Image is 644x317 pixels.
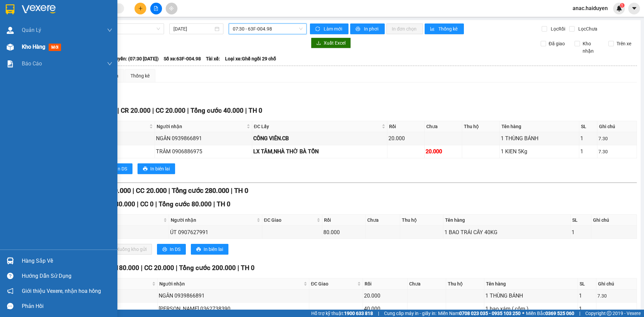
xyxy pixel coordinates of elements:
span: Chuyến: (07:30 [DATE]) [110,55,159,62]
th: Thu hộ [462,121,500,132]
span: ĐC Giao [311,280,356,287]
img: icon-new-feature [616,5,622,11]
div: LX TÂM,NHÀ THỜ BÀ TỒN [253,147,386,156]
strong: 1900 633 818 [344,311,373,316]
button: printerIn biên lai [191,244,228,255]
button: aim [166,3,177,14]
span: Báo cáo [22,59,42,68]
button: printerIn phơi [350,23,385,34]
span: TH 0 [217,200,230,208]
span: Miền Nam [438,310,521,317]
button: printerIn DS [104,163,132,174]
div: 1 BAO TRÁI CÂY 40KG [444,228,569,236]
span: down [107,61,112,66]
span: CR 20.000 [121,107,151,114]
span: ĐC Giao [264,216,316,224]
th: Ghi chú [596,278,637,289]
span: down [107,28,112,33]
span: Giới thiệu Vexere, nhận hoa hồng [22,287,101,295]
th: Thu hộ [446,278,485,289]
span: | [187,107,189,114]
span: Tổng cước 40.000 [191,107,244,114]
th: SL [578,278,596,289]
span: | [132,187,134,195]
span: | [378,310,379,317]
button: syncLàm mới [310,23,348,34]
span: | [245,107,247,114]
span: CR 80.000 [105,200,135,208]
strong: 0708 023 035 - 0935 103 250 [459,311,521,316]
span: question-circle [7,273,13,279]
span: plus [138,6,143,11]
span: | [141,264,143,272]
span: | [168,187,170,195]
span: Tổng cước 280.000 [172,187,229,195]
span: | [579,310,580,317]
span: Người nhận [159,280,303,287]
span: TH 0 [241,264,255,272]
div: 1 [579,292,595,300]
span: Quản Lý [22,26,41,34]
button: printerIn biên lai [138,163,175,174]
div: 1 [580,147,596,156]
button: bar-chartThống kê [425,23,464,34]
th: Chưa [425,121,462,132]
span: Hỗ trợ kỹ thuật: [311,310,373,317]
div: 7.30 [597,292,636,300]
th: Chưa [408,278,446,289]
div: Thống kê [130,72,150,80]
th: Rồi [387,121,425,132]
span: aim [169,6,174,11]
span: Tài xế: [206,55,220,62]
div: 20.000 [388,134,424,143]
span: 07:30 - 63F-004.98 [233,24,303,34]
th: Tên hàng [484,278,578,289]
span: Xuất Excel [324,39,345,47]
span: Tổng cước 200.000 [179,264,236,272]
input: 12/09/2025 [173,25,213,33]
div: 1 THÙNG BÁNH [501,134,578,143]
button: downloadXuất Excel [311,38,351,48]
span: Người nhận [171,216,255,224]
span: Đã giao [546,40,568,47]
th: Ghi chú [597,121,637,132]
span: Loại xe: Ghế ngồi 29 chỗ [225,55,276,62]
div: 1 THÙNG BÁNH [485,292,576,300]
img: warehouse-icon [7,27,14,34]
div: Hàng sắp về [22,256,112,266]
div: TRÂM 0906886975 [156,147,251,156]
th: Tên hàng [500,121,579,132]
button: downloadXuống kho gửi [104,244,152,255]
div: Hướng dẫn sử dụng [22,271,112,281]
span: Lọc Chưa [576,25,598,33]
th: Thu hộ [400,215,443,226]
span: TH 0 [234,187,248,195]
span: printer [196,247,201,252]
div: 20.000 [426,147,461,156]
span: Miền Bắc [526,310,574,317]
span: Lọc Rồi [548,25,566,33]
div: CÔNG VIÊN.CB [253,134,386,143]
span: copyright [607,311,611,316]
button: printerIn DS [157,244,186,255]
th: Ghi chú [591,215,637,226]
th: SL [579,121,597,132]
span: Trên xe [614,40,634,47]
th: Tên hàng [443,215,571,226]
span: Kho hàng [22,44,45,50]
span: printer [143,166,148,172]
span: ĐC Lấy [254,123,380,130]
button: caret-down [628,3,640,14]
span: CR 180.000 [106,264,139,272]
sup: 1 [620,3,625,8]
span: Làm mới [324,25,343,33]
span: ⚪️ [522,312,524,315]
div: 1 [579,305,595,313]
span: Kho nhận [580,40,603,55]
span: In DS [116,165,127,172]
button: file-add [150,3,162,14]
div: 7.30 [598,148,636,155]
span: CC 0 [140,200,154,208]
img: solution-icon [7,60,14,67]
img: warehouse-icon [7,44,14,51]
